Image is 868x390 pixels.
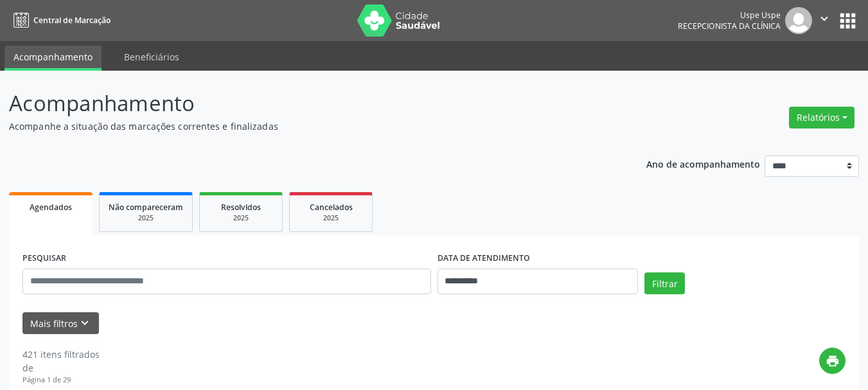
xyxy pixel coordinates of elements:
div: 2025 [109,213,183,223]
span: Resolvidos [221,202,261,213]
i:  [817,12,831,26]
a: Acompanhamento [4,46,102,71]
label: PESQUISAR [22,249,66,269]
div: 421 itens filtrados [22,348,100,361]
div: 2025 [209,213,273,223]
p: Ano de acompanhamento [646,155,760,172]
button:  [812,7,837,34]
button: print [819,348,846,374]
button: apps [837,10,859,32]
button: Mais filtroskeyboard_arrow_down [22,312,99,335]
i: print [826,354,840,368]
img: img [785,7,812,34]
p: Acompanhe a situação das marcações correntes e finalizadas [9,120,604,133]
i: keyboard_arrow_down [78,316,92,330]
span: Agendados [30,202,72,213]
div: Página 1 de 29 [22,375,100,386]
p: Acompanhamento [9,87,604,120]
button: Filtrar [644,272,685,294]
span: Não compareceram [109,202,183,213]
a: Central de Marcação [9,10,111,31]
span: Recepcionista da clínica [678,21,781,31]
div: de [22,361,100,375]
span: Cancelados [310,202,353,213]
label: DATA DE ATENDIMENTO [438,249,530,269]
button: Relatórios [789,107,855,129]
div: Uspe Uspe [678,10,781,21]
a: Beneficiários [115,46,188,68]
span: Central de Marcação [33,15,111,26]
div: 2025 [299,213,363,223]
